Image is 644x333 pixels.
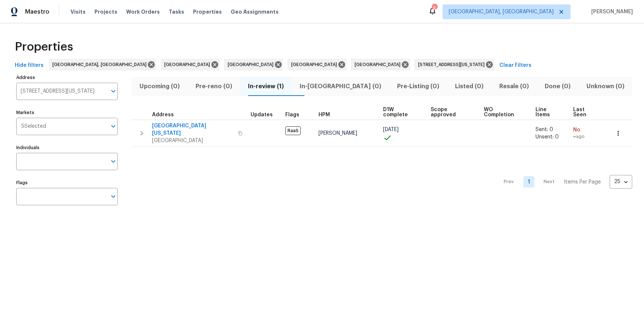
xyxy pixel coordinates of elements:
nav: Pagination Navigation [497,151,632,213]
button: Hide filters [12,59,47,72]
span: Flags [285,112,299,117]
span: [GEOGRAPHIC_DATA] [291,61,340,68]
span: Projects [94,8,117,16]
span: Sent: 0 [535,127,553,132]
span: WO Completion [484,107,523,117]
div: [GEOGRAPHIC_DATA] [161,59,220,71]
span: [STREET_ADDRESS][US_STATE] [418,61,488,68]
span: [GEOGRAPHIC_DATA], [GEOGRAPHIC_DATA] [449,8,554,16]
a: Goto page 1 [523,176,534,188]
span: HPM [318,112,330,117]
span: [GEOGRAPHIC_DATA] [152,137,234,144]
div: [GEOGRAPHIC_DATA] [351,59,410,71]
p: Items Per Page [564,178,601,186]
span: Maestro [25,8,49,16]
div: 25 [610,172,632,191]
span: [GEOGRAPHIC_DATA] [355,61,403,68]
div: [GEOGRAPHIC_DATA] [287,59,347,71]
span: Updates [251,112,273,117]
span: Hide filters [15,61,44,70]
span: [GEOGRAPHIC_DATA], [GEOGRAPHIC_DATA] [52,61,149,68]
label: Flags [16,181,118,185]
span: Line Items [535,107,561,117]
button: Open [108,86,118,96]
span: Tasks [169,9,184,14]
span: Listed (0) [451,81,487,92]
button: Open [108,121,118,131]
button: Open [108,191,118,202]
span: Pre-reno (0) [192,81,235,92]
span: ∞ ago [573,134,604,140]
span: No [573,126,604,134]
span: Properties [15,43,73,51]
span: Geo Assignments [231,8,279,16]
span: D1W complete [383,107,418,117]
span: Address [152,112,174,117]
span: [DATE] [383,127,399,132]
span: Unknown (0) [583,81,628,92]
span: [PERSON_NAME] [318,131,357,136]
span: [GEOGRAPHIC_DATA] [228,61,276,68]
span: In-[GEOGRAPHIC_DATA] (0) [296,81,385,92]
button: Clear Filters [496,59,534,72]
span: Pre-Listing (0) [393,81,442,92]
span: RaaS [285,126,301,135]
span: Clear Filters [499,61,531,70]
span: 5 Selected [21,123,46,130]
span: Scope approved [431,107,471,117]
span: [PERSON_NAME] [588,8,633,16]
span: [GEOGRAPHIC_DATA][US_STATE] [152,122,234,137]
label: Individuals [16,145,118,150]
label: Address [16,75,118,80]
span: [GEOGRAPHIC_DATA] [164,61,213,68]
span: In-review (1) [244,81,287,92]
div: [GEOGRAPHIC_DATA] [224,59,283,71]
span: Work Orders [126,8,160,16]
span: Done (0) [541,81,574,92]
div: [GEOGRAPHIC_DATA], [GEOGRAPHIC_DATA] [49,59,156,71]
div: 9 [432,4,437,12]
span: Visits [70,8,86,16]
label: Markets [16,110,118,115]
div: [STREET_ADDRESS][US_STATE] [414,59,494,71]
span: Last Seen [573,107,597,117]
button: Open [108,156,118,166]
span: Resale (0) [496,81,532,92]
span: Upcoming (0) [136,81,183,92]
span: Unsent: 0 [535,134,559,140]
span: Properties [193,8,222,16]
